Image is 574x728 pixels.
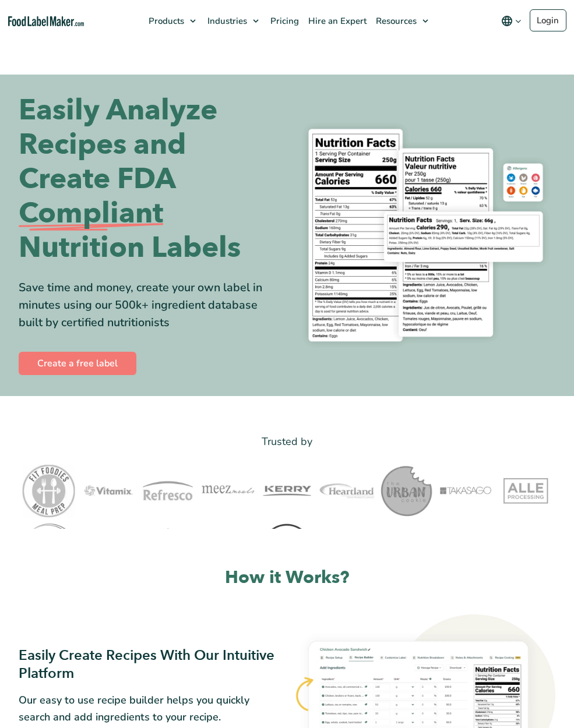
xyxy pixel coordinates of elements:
[305,15,368,27] span: Hire an Expert
[19,646,280,683] h3: Easily Create Recipes With Our Intuitive Platform
[19,196,163,231] span: Compliant
[372,15,418,27] span: Resources
[19,433,555,450] p: Trusted by
[530,9,566,31] a: Login
[267,15,300,27] span: Pricing
[19,566,555,589] h2: How it Works?
[19,93,279,265] h1: Easily Analyze Recipes and Create FDA Nutrition Labels
[204,15,248,27] span: Industries
[145,15,185,27] span: Products
[19,279,279,331] div: Save time and money, create your own label in minutes using our 500k+ ingredient database built b...
[19,692,280,726] p: Our easy to use recipe builder helps you quickly search and add ingredients to your recipe.
[19,352,136,375] a: Create a free label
